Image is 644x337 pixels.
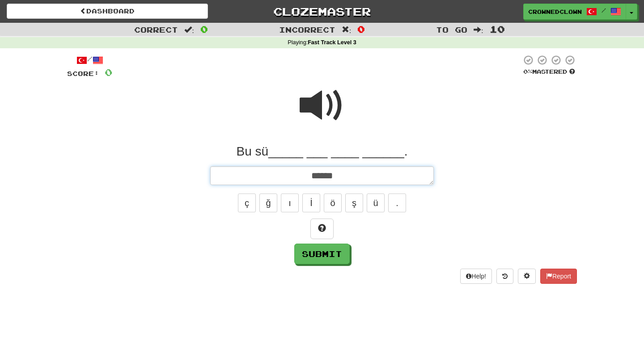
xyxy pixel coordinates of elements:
[388,194,406,212] button: .
[310,219,334,239] button: Hint!
[200,24,208,34] span: 0
[67,55,112,66] div: /
[602,7,606,13] span: /
[221,4,423,19] a: Clozemaster
[357,24,365,34] span: 0
[523,4,626,20] a: CrownedClown /
[521,68,577,76] div: Mastered
[523,68,532,75] span: 0 %
[474,26,483,34] span: :
[528,8,582,16] span: CrownedClown
[367,194,385,212] button: ü
[67,143,577,160] div: Bu sü_____ ___ ____ ______.
[238,194,256,212] button: ç
[302,194,320,212] button: İ
[324,194,342,212] button: ö
[259,194,277,212] button: ğ
[281,194,299,212] button: ı
[308,39,356,46] strong: Fast Track Level 3
[134,25,178,34] span: Correct
[184,26,194,34] span: :
[294,244,350,264] button: Submit
[7,4,208,19] a: Dashboard
[436,25,467,34] span: To go
[279,25,335,34] span: Incorrect
[496,269,513,284] button: Round history (alt+y)
[345,194,363,212] button: ş
[460,269,492,284] button: Help!
[67,70,99,77] span: Score:
[540,269,577,284] button: Report
[342,26,352,34] span: :
[490,24,505,34] span: 10
[105,67,112,78] span: 0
